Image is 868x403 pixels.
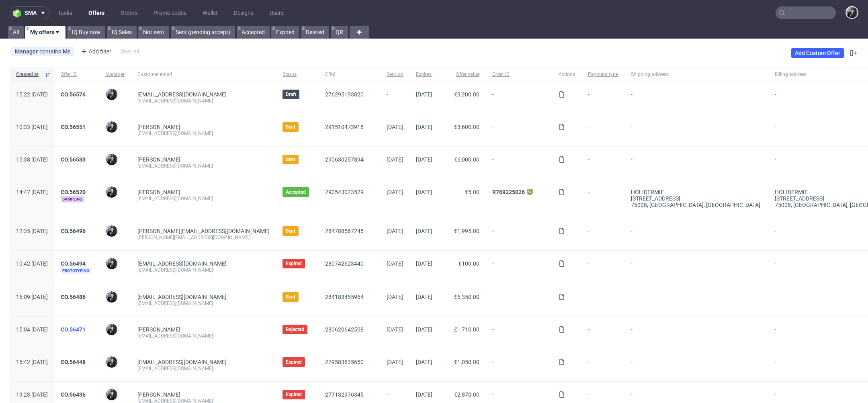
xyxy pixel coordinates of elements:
[492,260,546,274] span: -
[588,326,618,339] span: -
[387,91,403,104] span: -
[454,124,479,130] span: €3,600.00
[137,156,180,163] a: [PERSON_NAME]
[454,294,479,300] span: €6,350.00
[325,91,364,98] a: 276295193820
[588,91,618,104] span: -
[286,156,295,163] span: Sent
[631,71,762,78] span: Shipping address
[492,71,546,78] span: Order ID
[61,359,86,365] a: CO.56448
[137,195,270,202] div: [EMAIL_ADDRESS][DOMAIN_NAME]
[416,260,432,267] span: [DATE]
[171,26,235,39] a: Sent (pending accept)
[387,228,403,234] span: [DATE]
[237,26,270,39] a: Accepted
[61,189,86,195] a: CO.56520
[588,124,618,137] span: -
[105,71,125,78] span: Manager
[492,124,546,137] span: -
[631,260,762,274] span: -
[25,10,37,16] span: sma
[137,326,180,333] a: [PERSON_NAME]
[137,234,270,241] div: [PERSON_NAME][EMAIL_ADDRESS][DOMAIN_NAME]
[8,26,24,39] a: All
[106,186,117,198] img: Philippe Dubuy
[454,91,479,98] span: €3,200.00
[492,91,546,104] span: -
[61,124,86,130] a: CO.56551
[325,260,364,267] a: 280742623440
[67,26,105,39] a: IQ Buy now
[137,163,270,169] div: [EMAIL_ADDRESS][DOMAIN_NAME]
[286,359,302,365] span: Expired
[39,48,63,55] span: contains
[325,124,364,130] a: 291510473918
[416,294,432,300] span: [DATE]
[16,391,48,398] span: 19:23 [DATE]
[137,130,270,137] div: [EMAIL_ADDRESS][DOMAIN_NAME]
[387,260,403,267] span: [DATE]
[416,91,432,98] span: [DATE]
[286,189,306,195] span: Accepted
[106,121,117,133] img: Philippe Dubuy
[492,156,546,169] span: -
[137,391,180,398] a: [PERSON_NAME]
[588,189,618,208] span: -
[137,124,180,130] a: [PERSON_NAME]
[387,71,403,78] span: Sent on
[416,124,432,130] span: [DATE]
[631,202,762,208] div: 75008, [GEOGRAPHIC_DATA] , [GEOGRAPHIC_DATA]
[325,228,364,234] a: 284788567245
[286,124,295,130] span: Sent
[106,291,117,303] img: Philippe Dubuy
[149,6,191,19] a: Promo codes
[416,359,432,365] span: [DATE]
[492,294,546,307] span: -
[13,8,25,18] img: logo
[137,294,227,300] span: [EMAIL_ADDRESS][DOMAIN_NAME]
[559,71,575,78] span: Actions
[416,156,432,163] span: [DATE]
[137,91,227,98] span: [EMAIL_ADDRESS][DOMAIN_NAME]
[61,71,92,78] span: Offer ID
[106,324,117,335] img: Philippe Dubuy
[325,71,374,78] span: CRM
[137,359,227,365] span: [EMAIL_ADDRESS][DOMAIN_NAME]
[331,26,348,39] a: QR
[106,89,117,100] img: Philippe Dubuy
[137,365,270,372] div: [EMAIL_ADDRESS][DOMAIN_NAME]
[84,6,109,19] a: Offers
[137,71,270,78] span: Customer email
[387,359,403,365] span: [DATE]
[16,156,48,163] span: 15:38 [DATE]
[492,326,546,339] span: -
[286,260,302,267] span: Expired
[631,156,762,169] span: -
[416,189,432,195] span: [DATE]
[631,91,762,104] span: -
[631,359,762,372] span: -
[492,228,546,241] span: -
[61,91,86,98] a: CO.56576
[53,6,77,19] a: Tasks
[325,359,364,365] a: 279583635650
[325,326,364,333] a: 280620642508
[588,156,618,169] span: -
[106,258,117,269] img: Philippe Dubuy
[61,156,86,163] a: CO.56533
[61,260,86,267] a: CO.56494
[61,228,86,234] a: CO.56496
[588,294,618,307] span: -
[138,26,169,39] a: Not sent
[106,154,117,165] img: Philippe Dubuy
[286,391,302,398] span: Expired
[325,294,364,300] a: 284183455964
[416,71,432,78] span: Expires
[445,71,479,78] span: Offer value
[137,189,180,195] a: [PERSON_NAME]
[106,356,117,368] img: Philippe Dubuy
[588,228,618,241] span: -
[61,268,91,274] span: Prototyping
[301,26,329,39] a: Deleted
